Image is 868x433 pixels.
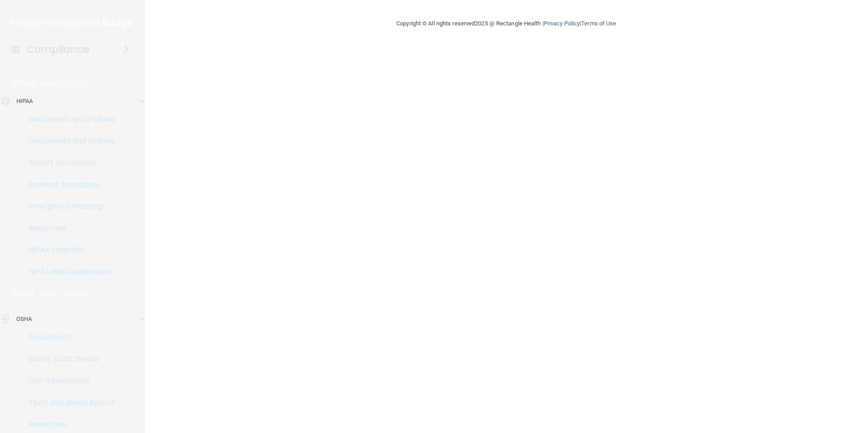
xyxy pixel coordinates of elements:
[6,115,130,124] p: Documents and Policies
[6,158,130,167] p: Report an Incident
[40,78,88,89] p: Learn More!
[16,96,33,107] p: HIPAA
[6,246,130,255] p: HIPAA Checklist
[6,267,130,276] p: HIPAA Risk Assessment
[6,398,130,407] p: Injury and Illness Report
[6,354,130,364] p: Safety Data Sheets
[340,9,672,38] div: Copyright © All rights reserved 2025 @ Rectangle Health | |
[10,14,134,32] img: PMB logo
[26,43,89,56] h4: Compliance
[39,288,88,299] p: Learn More!
[12,288,35,299] p: OSHA
[6,224,130,233] p: Resources
[544,20,580,27] a: Privacy Policy
[6,180,130,189] p: Business Associates
[6,420,130,429] p: Resources
[6,202,130,211] p: Emergency Planning
[16,314,32,325] p: OSHA
[6,333,130,342] p: Documents
[581,20,616,27] a: Terms of Use
[6,376,130,385] p: Self-Assessment
[6,137,130,146] p: Documents and Policies
[12,78,35,89] p: HIPAA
